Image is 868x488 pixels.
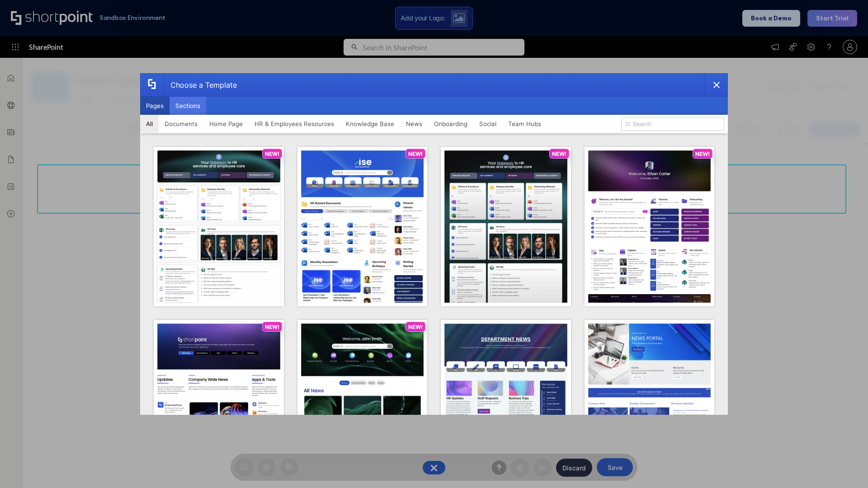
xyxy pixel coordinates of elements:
iframe: Chat Widget [705,383,868,488]
button: Pages [140,97,170,115]
p: NEW! [408,324,423,330]
div: Choose a Template [163,74,237,96]
button: HR & Employees Resources [249,115,340,133]
button: News [400,115,428,133]
p: NEW! [695,150,710,157]
p: NEW! [265,150,279,157]
button: Home Page [203,115,249,133]
button: Sections [170,97,206,115]
button: Onboarding [428,115,473,133]
p: NEW! [265,324,279,330]
input: Search [621,117,724,131]
button: Documents [159,115,203,133]
button: Team Hubs [502,115,547,133]
div: template selector [140,73,728,415]
p: NEW! [408,150,423,157]
button: All [140,115,159,133]
p: NEW! [552,150,566,157]
button: Social [473,115,502,133]
button: Knowledge Base [340,115,400,133]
